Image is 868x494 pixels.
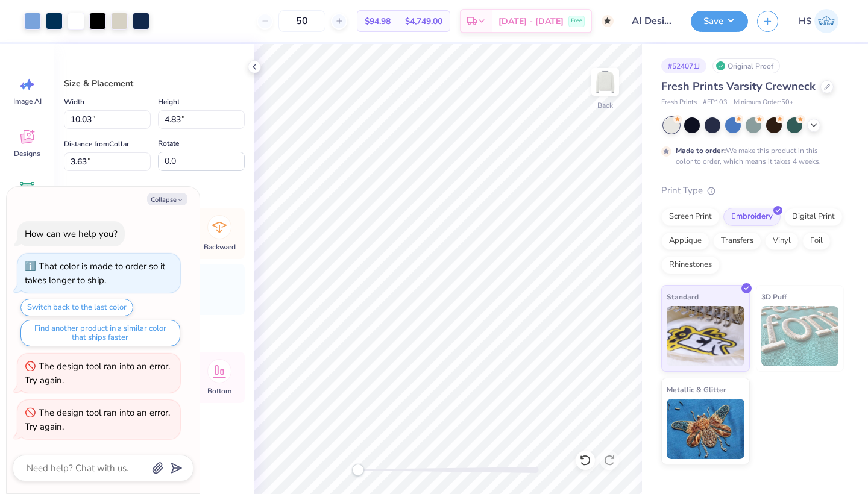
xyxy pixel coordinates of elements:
div: Back [597,100,613,111]
span: Backward [204,242,236,252]
label: Rotate [158,136,179,151]
div: Rhinestones [661,256,720,274]
div: Screen Print [661,208,720,226]
div: Foil [802,232,831,250]
div: The design tool ran into an error. Try again. [25,407,170,433]
span: $94.98 [365,15,391,28]
button: Save [691,11,748,32]
span: Bottom [207,386,231,396]
span: Free [571,17,582,25]
div: Digital Print [784,208,843,226]
span: 3D Puff [761,290,787,303]
img: Back [593,70,617,94]
div: Embroidery [723,208,781,226]
span: Standard [667,290,699,303]
span: HS [799,14,811,28]
input: Untitled Design [623,9,682,33]
button: Switch back to the last color [20,299,133,316]
div: We make this product in this color to order, which means it takes 4 weeks. [676,145,824,167]
span: # FP103 [703,98,728,108]
span: Image AI [13,96,42,106]
div: That color is made to order so it takes longer to ship. [25,260,165,286]
img: 3D Puff [761,306,839,366]
div: Transfers [713,232,761,250]
div: Print Type [661,184,844,198]
label: Height [158,95,180,109]
div: Applique [661,232,709,250]
span: Minimum Order: 50 + [734,98,794,108]
div: # 524071J [661,58,706,73]
div: Vinyl [765,232,799,250]
div: Size & Placement [64,77,245,90]
strong: Made to order: [676,146,726,155]
button: Collapse [147,193,187,205]
div: The design tool ran into an error. Try again. [25,360,170,386]
span: Fresh Prints Varsity Crewneck [661,79,816,93]
img: Metallic & Glitter [667,399,744,459]
input: – – [278,10,325,32]
div: Original Proof [712,58,780,73]
span: Metallic & Glitter [667,383,726,396]
a: HS [793,9,844,33]
button: Find another product in a similar color that ships faster [20,320,180,346]
span: $4,749.00 [405,15,442,28]
div: How can we help you? [25,228,118,240]
span: Designs [14,149,40,158]
span: [DATE] - [DATE] [498,15,564,28]
span: Fresh Prints [661,98,697,108]
div: Accessibility label [352,464,364,476]
label: Distance from Collar [64,137,129,151]
img: Standard [667,306,744,366]
label: Width [64,95,84,109]
img: Helen Slacik [814,9,838,33]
